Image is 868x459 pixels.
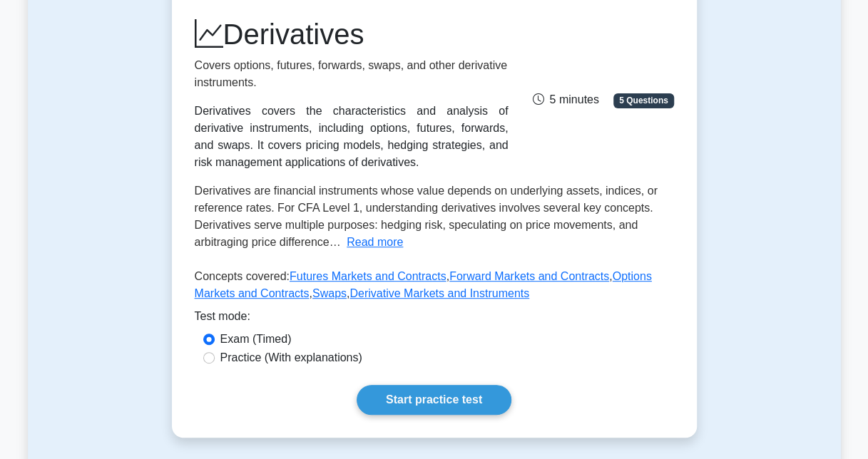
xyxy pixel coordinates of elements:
[349,287,529,299] a: Derivative Markets and Instruments
[195,268,674,308] p: Concepts covered: , , , ,
[195,103,509,171] div: Derivatives covers the characteristics and analysis of derivative instruments, including options,...
[532,93,598,105] span: 5 minutes
[195,17,509,51] h1: Derivatives
[347,234,403,251] button: Read more
[195,185,658,248] span: Derivatives are financial instruments whose value depends on underlying assets, indices, or refer...
[613,93,673,108] span: 5 Questions
[195,57,509,91] p: Covers options, futures, forwards, swaps, and other derivative instruments.
[449,270,609,282] a: Forward Markets and Contracts
[357,385,511,415] a: Start practice test
[220,331,292,348] label: Exam (Timed)
[220,349,362,366] label: Practice (With explanations)
[290,270,446,282] a: Futures Markets and Contracts
[312,287,347,299] a: Swaps
[195,308,674,331] div: Test mode:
